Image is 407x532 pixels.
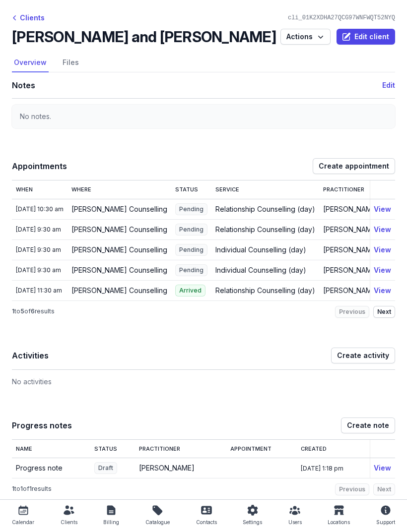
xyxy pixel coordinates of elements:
td: [PERSON_NAME] Counselling [68,260,171,280]
div: [DATE] 9:30 am [16,266,64,274]
span: Pending [175,244,207,256]
nav: Tabs [12,54,395,72]
td: Individual Counselling (day) [211,239,319,260]
th: Status [90,440,135,458]
span: Edit client [342,31,389,43]
span: No notes. [20,112,51,120]
button: View [374,203,391,215]
td: Relationship Counselling (day) [211,280,319,300]
span: Create appointment [319,160,389,172]
span: [DATE] 1:18 pm [301,465,343,472]
div: Clients [12,12,45,24]
button: View [374,264,391,276]
button: View [374,244,391,256]
td: [PERSON_NAME] [135,458,226,478]
td: Relationship Counselling (day) [211,219,319,239]
h1: Progress notes [12,418,341,432]
td: [PERSON_NAME] Counselling [68,199,171,219]
button: View [374,285,391,296]
a: View [374,464,391,472]
td: [PERSON_NAME] Counselling [68,219,171,239]
span: 5 [20,307,24,315]
div: [DATE] 10:30 am [16,205,64,213]
div: [DATE] 9:30 am [16,246,64,254]
td: [PERSON_NAME] [319,260,383,280]
span: Previous [339,308,365,316]
span: Actions [286,31,325,43]
th: Service [211,180,319,199]
td: [PERSON_NAME] [319,280,383,300]
span: Pending [175,203,207,215]
td: [PERSON_NAME] [319,239,383,260]
button: Previous [335,483,369,495]
th: Status [171,180,211,199]
button: Edit client [337,29,395,45]
th: Where [68,180,171,199]
div: No activities [12,370,395,388]
span: 1 [12,307,14,315]
div: Support [376,516,395,528]
a: Overview [12,54,49,72]
span: Arrived [175,285,205,296]
span: Draft [94,462,117,474]
button: Previous [335,306,369,318]
th: Practitioner [135,440,226,458]
td: Individual Counselling (day) [211,260,319,280]
div: Billing [103,516,119,528]
div: [DATE] 9:30 am [16,226,64,234]
div: Calendar [12,516,34,528]
div: Users [288,516,302,528]
span: 1 [12,485,14,492]
div: Contacts [196,516,217,528]
th: Appointment [226,440,297,458]
th: When [12,180,68,199]
td: Progress note [12,458,90,478]
p: to of results [12,485,52,493]
span: 1 [20,485,23,492]
a: Files [61,54,81,72]
td: [PERSON_NAME] [319,219,383,239]
td: [PERSON_NAME] Counselling [68,280,171,300]
h1: Notes [12,78,382,92]
p: to of results [12,307,55,315]
th: Created [297,440,370,458]
h1: Activities [12,349,331,362]
td: [PERSON_NAME] Counselling [68,239,171,260]
span: Create note [347,419,389,431]
h1: Appointments [12,159,313,173]
div: Catalogue [145,516,170,528]
span: Next [377,485,391,493]
div: Clients [61,516,77,528]
button: Next [373,483,395,495]
div: [DATE] 11:30 am [16,287,64,295]
span: Pending [175,264,207,276]
button: Actions [280,29,331,45]
h2: [PERSON_NAME] and [PERSON_NAME] [12,28,276,46]
div: cli_01K2XDHA27QCG97WNFWQT52NYQ [284,14,399,22]
span: Create activity [337,350,389,361]
th: Name [12,440,90,458]
button: View [374,224,391,236]
span: Next [377,308,391,316]
span: 6 [31,307,35,315]
span: Pending [175,224,207,236]
span: 1 [29,485,32,492]
button: Edit [382,79,395,91]
div: Settings [243,516,262,528]
td: [PERSON_NAME] [319,199,383,219]
button: Next [373,306,395,318]
div: Locations [328,516,350,528]
th: Practitioner [319,180,383,199]
span: Previous [339,485,365,493]
td: Relationship Counselling (day) [211,199,319,219]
